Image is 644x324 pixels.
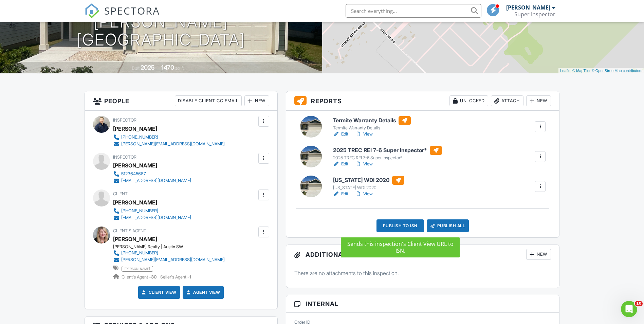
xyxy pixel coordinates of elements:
div: 2025 [141,64,155,71]
div: [EMAIL_ADDRESS][DOMAIN_NAME] [121,215,191,220]
div: [PERSON_NAME][EMAIL_ADDRESS][DOMAIN_NAME] [121,141,225,147]
a: © MapTiler [572,69,591,73]
div: Disable Client CC Email [175,95,242,106]
h6: 2025 TREC REI 7-6 Super Inspector* [333,146,442,155]
span: 10 [635,301,643,306]
a: Termite Warranty Details Termite Warranty Details [333,116,411,131]
img: The Best Home Inspection Software - Spectora [85,3,99,18]
span: Seller's Agent - [160,274,191,280]
a: [EMAIL_ADDRESS][DOMAIN_NAME] [113,177,191,184]
div: [PERSON_NAME] [113,234,157,244]
div: New [244,95,269,106]
div: [PERSON_NAME] Realty | Austin SW [113,244,230,250]
a: SPECTORA [85,9,160,23]
strong: 30 [151,274,157,280]
strong: 1 [189,274,191,280]
span: Client's Agent - [122,274,158,280]
h3: Reports [286,91,559,111]
div: 2025 TREC REI 7-6 Super Inspector* [333,155,442,161]
span: Client's Agent [113,228,146,233]
a: [PHONE_NUMBER] [113,134,225,141]
div: New [526,95,551,106]
a: Client View [141,289,177,296]
a: [US_STATE] WDI 2020 [US_STATE] WDI 2020 [333,176,404,191]
a: [PHONE_NUMBER] [113,208,191,214]
a: Agent View [185,289,220,296]
div: 5123645687 [121,171,146,177]
a: [PERSON_NAME][EMAIL_ADDRESS][DOMAIN_NAME] [113,141,225,147]
a: View [355,191,373,197]
h6: Termite Warranty Details [333,116,411,125]
span: Built [132,66,140,71]
a: [EMAIL_ADDRESS][DOMAIN_NAME] [113,214,191,221]
div: Publish All [427,219,469,232]
h6: [US_STATE] WDI 2020 [333,176,404,185]
div: [PERSON_NAME] [113,124,157,134]
span: Inspector [113,118,136,123]
div: [PHONE_NUMBER] [121,250,158,256]
span: [PERSON_NAME] [122,266,153,271]
span: Inspector [113,155,136,160]
a: View [355,161,373,167]
a: Edit [333,191,348,197]
span: SPECTORA [104,3,160,18]
a: 2025 TREC REI 7-6 Super Inspector* 2025 TREC REI 7-6 Super Inspector* [333,146,442,161]
a: Leaflet [560,69,571,73]
h3: Additional Documents [286,245,559,264]
a: Edit [333,131,348,138]
a: [PHONE_NUMBER] [113,250,225,256]
span: Client [113,191,128,196]
div: [EMAIL_ADDRESS][DOMAIN_NAME] [121,178,191,183]
div: Super Inspector [514,11,555,18]
div: 1470 [161,64,174,71]
a: View [355,131,373,138]
div: New [526,249,551,260]
div: [PERSON_NAME] [113,197,157,208]
iframe: Intercom live chat [621,301,637,317]
div: [PERSON_NAME] [506,4,550,11]
a: 5123645687 [113,170,191,177]
div: [PHONE_NUMBER] [121,208,158,214]
a: Edit [333,161,348,167]
h3: People [85,91,277,111]
div: Publish to ISN [376,219,424,232]
div: Termite Warranty Details [333,125,411,131]
input: Search everything... [346,4,481,18]
div: | [558,68,644,74]
div: [US_STATE] WDI 2020 [333,185,404,191]
div: [PERSON_NAME] [113,160,157,170]
div: Attach [491,95,523,106]
a: © OpenStreetMap contributors [592,69,642,73]
span: sq. ft. [175,66,185,71]
div: [PHONE_NUMBER] [121,134,158,140]
div: Unlocked [449,95,488,106]
div: [PERSON_NAME][EMAIL_ADDRESS][DOMAIN_NAME] [121,257,225,263]
p: There are no attachments to this inspection. [294,269,551,277]
a: [PERSON_NAME][EMAIL_ADDRESS][DOMAIN_NAME] [113,256,225,263]
h3: Internal [286,295,559,313]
